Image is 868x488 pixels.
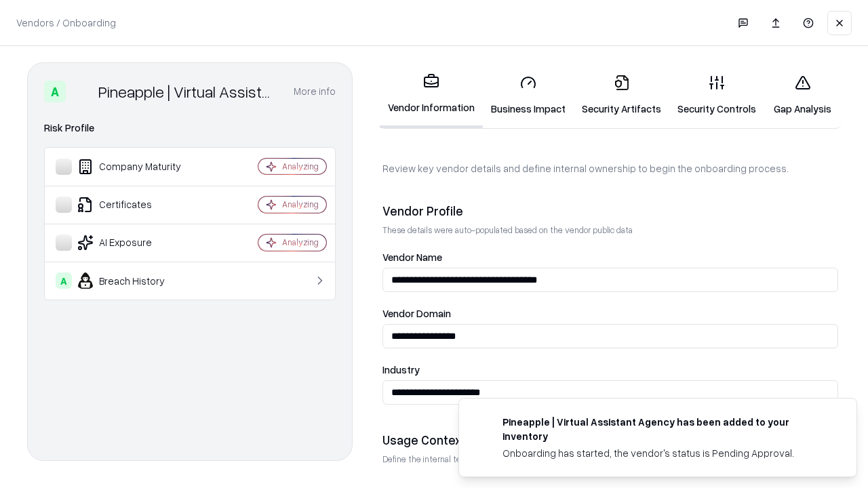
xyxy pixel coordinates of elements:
div: Analyzing [282,237,319,248]
label: Vendor Domain [382,308,838,319]
img: Pineapple | Virtual Assistant Agency [71,81,93,102]
div: Pineapple | Virtual Assistant Agency [98,81,277,102]
div: Analyzing [282,199,319,210]
div: Vendor Profile [382,203,838,219]
a: Business Impact [483,64,574,127]
p: Review key vendor details and define internal ownership to begin the onboarding process. [382,161,838,176]
p: These details were auto-populated based on the vendor public data [382,224,838,236]
div: Certificates [56,197,218,213]
label: Industry [382,365,838,375]
a: Security Artifacts [574,64,669,127]
div: Risk Profile [44,120,336,136]
p: Define the internal team and reason for using this vendor. This helps assess business relevance a... [382,453,838,465]
div: A [44,81,66,102]
a: Vendor Information [380,62,483,128]
label: Vendor Name [382,252,838,262]
img: trypineapple.com [475,415,492,431]
div: AI Exposure [56,235,218,251]
div: Onboarding has started, the vendor's status is Pending Approval. [502,446,824,460]
a: Gap Analysis [764,64,841,127]
div: Breach History [56,272,218,289]
div: Company Maturity [56,159,218,175]
a: Security Controls [669,64,764,127]
div: Pineapple | Virtual Assistant Agency has been added to your inventory [502,415,824,443]
div: Usage Context [382,432,838,448]
p: Vendors / Onboarding [16,16,116,30]
button: More info [294,79,336,104]
div: Analyzing [282,161,319,172]
div: A [56,272,72,289]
